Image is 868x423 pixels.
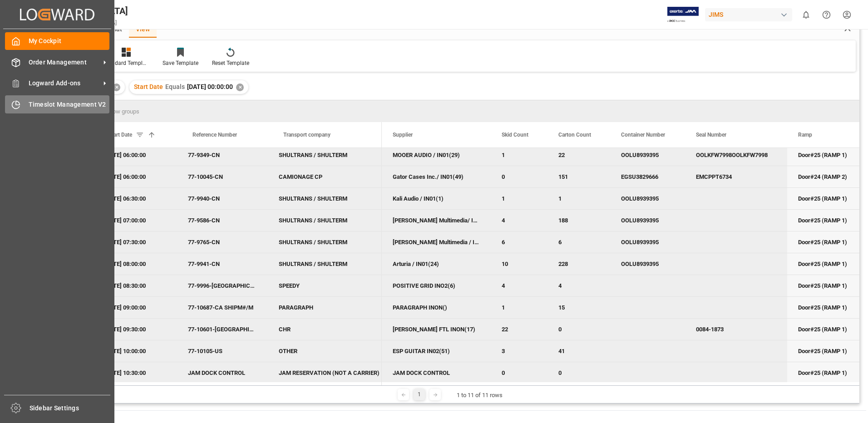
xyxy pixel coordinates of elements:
[279,210,371,231] div: SHULTRANS / SHULTERM
[610,253,685,275] div: OOLU8939395
[798,188,867,209] div: Door#25 (RAMP 1)
[129,22,157,38] div: View
[547,166,610,187] div: 151
[113,84,120,91] div: ✕
[798,275,867,296] div: Door#25 (RAMP 1)
[104,59,149,67] div: Standard Templates
[177,319,268,340] div: 77-10601-[GEOGRAPHIC_DATA]
[414,389,425,400] div: 1
[798,132,812,138] span: Ramp
[382,340,491,362] div: ESP GUITAR IN02(51)
[93,297,177,318] div: [DATE] 09:00:00
[163,59,198,67] div: Save Template
[93,188,177,209] div: [DATE] 06:30:00
[187,83,233,90] span: [DATE] 00:00:00
[798,145,867,166] div: Door#25 (RAMP 1)
[236,84,244,91] div: ✕
[547,275,610,296] div: 4
[93,253,177,275] div: [DATE] 08:00:00
[177,253,268,275] div: 77-9941-CN
[798,341,867,362] div: Door#25 (RAMP 1)
[177,144,268,166] div: 77-9349-CN
[30,403,111,413] span: Sidebar Settings
[621,132,665,138] span: Container Number
[502,132,528,138] span: Skid Count
[29,100,110,109] span: Timeslot Management V2
[798,232,867,253] div: Door#25 (RAMP 1)
[134,83,163,90] span: Start Date
[547,231,610,253] div: 6
[547,210,610,231] div: 188
[5,32,109,50] a: My Cockpit
[696,132,726,138] span: Seal Number
[279,341,371,362] div: OTHER
[457,391,503,400] div: 1 to 11 of 11 rows
[382,210,491,231] div: [PERSON_NAME] Multimedia/ INON(1)
[177,166,268,187] div: 77-10045-CN
[29,79,100,88] span: Logward Add-ons
[39,275,382,297] div: Press SPACE to deselect this row.
[93,362,177,384] div: [DATE] 10:30:00
[491,210,547,231] div: 4
[798,319,867,340] div: Door#25 (RAMP 1)
[5,95,109,113] a: Timeslot Management V2
[382,319,491,340] div: [PERSON_NAME] FTL INON(17)
[382,166,491,187] div: Gator Cases Inc./ IN01(49)
[382,275,491,296] div: POSITIVE GRID INO2(6)
[547,144,610,166] div: 22
[382,253,491,275] div: Arturia / IN01(24)
[279,232,371,253] div: SHULTRANS / SHULTERM
[705,6,796,23] button: JIMS
[491,297,547,318] div: 1
[610,188,685,209] div: OOLU8939395
[93,231,177,253] div: [DATE] 07:30:00
[798,210,867,231] div: Door#25 (RAMP 1)
[491,188,547,209] div: 1
[279,188,371,209] div: SHULTRANS / SHULTERM
[667,7,699,23] img: Exertis%20JAM%20-%20Email%20Logo.jpg_1722504956.jpg
[39,297,382,319] div: Press SPACE to deselect this row.
[547,362,610,384] div: 0
[798,363,867,384] div: Door#25 (RAMP 1)
[93,144,177,166] div: [DATE] 06:00:00
[279,297,371,318] div: PARAGRAPH
[558,132,591,138] span: Carton Count
[177,362,268,384] div: JAM DOCK CONTROL
[491,231,547,253] div: 6
[610,231,685,253] div: OOLU8939395
[177,340,268,362] div: 77-10105-US
[491,144,547,166] div: 1
[798,167,867,187] div: Door#24 (RAMP 2)
[393,132,413,138] span: Supplier
[177,210,268,231] div: 77-9586-CN
[796,5,816,25] button: show 0 new notifications
[177,297,268,318] div: 77-10687-CA SHIPM#/M
[93,319,177,340] div: [DATE] 09:30:00
[547,319,610,340] div: 0
[798,254,867,275] div: Door#25 (RAMP 1)
[39,253,382,275] div: Press SPACE to deselect this row.
[491,275,547,296] div: 4
[39,319,382,340] div: Press SPACE to deselect this row.
[610,144,685,166] div: OOLU8939395
[382,188,491,209] div: Kali Audio / IN01(1)
[39,231,382,253] div: Press SPACE to deselect this row.
[39,210,382,231] div: Press SPACE to deselect this row.
[29,36,110,46] span: My Cockpit
[29,58,100,67] span: Order Management
[39,144,382,166] div: Press SPACE to deselect this row.
[39,188,382,210] div: Press SPACE to deselect this row.
[382,231,491,253] div: [PERSON_NAME] Multimedia / INON(2)
[685,166,787,187] div: EMCPPT6734
[177,275,268,296] div: 77-9996-[GEOGRAPHIC_DATA]
[192,132,237,138] span: Reference Number
[491,319,547,340] div: 22
[547,297,610,318] div: 15
[108,132,132,138] span: Start Date
[798,297,867,318] div: Door#25 (RAMP 1)
[279,254,371,275] div: SHULTRANS / SHULTERM
[279,319,371,340] div: CHR
[165,83,185,90] span: Equals
[491,362,547,384] div: 0
[491,253,547,275] div: 10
